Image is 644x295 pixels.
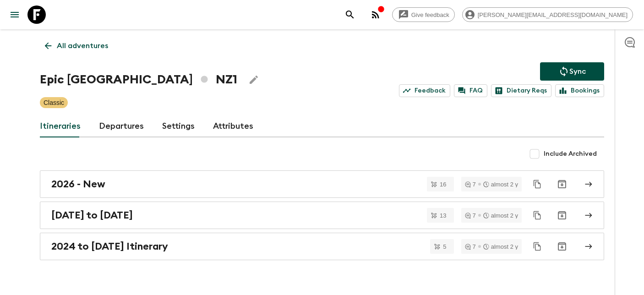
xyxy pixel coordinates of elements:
div: 7 [465,213,476,219]
p: Classic [44,98,64,107]
h2: 2026 - New [51,178,105,190]
button: Duplicate [529,207,546,224]
h2: [DATE] to [DATE] [51,209,133,221]
span: 13 [434,213,452,219]
span: 5 [437,244,452,250]
button: menu [5,5,24,24]
a: Settings [162,115,195,137]
a: All adventures [40,37,113,55]
a: Bookings [555,84,604,97]
button: Archive [553,206,571,224]
div: almost 2 y [483,244,518,250]
span: Include Archived [544,149,597,158]
button: Duplicate [529,176,546,192]
a: Departures [99,115,144,137]
span: 16 [434,181,452,187]
button: Edit Adventure Title [245,71,263,89]
p: All adventures [57,40,108,51]
a: Feedback [399,84,450,97]
a: Itineraries [40,115,81,137]
a: Give feedback [392,7,455,22]
span: Give feedback [406,11,454,18]
div: [PERSON_NAME][EMAIL_ADDRESS][DOMAIN_NAME] [462,7,633,22]
p: Sync [569,66,586,77]
a: Dietary Reqs [491,84,551,97]
button: search adventures [341,5,359,24]
div: almost 2 y [483,181,518,187]
button: Archive [553,175,571,193]
div: 7 [465,181,476,187]
div: almost 2 y [483,213,518,219]
a: FAQ [454,84,487,97]
a: [DATE] to [DATE] [40,202,604,229]
button: Duplicate [529,238,546,255]
h2: 2024 to [DATE] Itinerary [51,240,168,252]
a: 2024 to [DATE] Itinerary [40,233,604,260]
h1: Epic [GEOGRAPHIC_DATA] NZ1 [40,71,237,89]
button: Sync adventure departures to the booking engine [540,62,604,81]
span: [PERSON_NAME][EMAIL_ADDRESS][DOMAIN_NAME] [473,11,633,18]
button: Archive [553,237,571,256]
a: Attributes [213,115,253,137]
div: 7 [465,244,476,250]
a: 2026 - New [40,170,604,198]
